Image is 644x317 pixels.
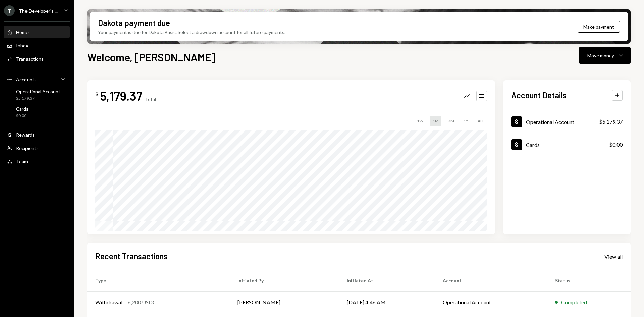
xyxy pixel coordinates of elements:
[229,292,339,313] td: [PERSON_NAME]
[604,253,623,260] div: View all
[435,292,547,313] td: Operational Account
[16,113,29,119] div: $0.00
[609,141,623,149] div: $0.00
[4,39,70,51] a: Inbox
[339,270,435,292] th: Initiated At
[599,118,623,126] div: $5,179.37
[4,87,70,103] a: Operational Account$5,179.37
[16,43,28,48] div: Inbox
[4,142,70,154] a: Recipients
[445,116,457,126] div: 3M
[4,104,70,120] a: Cards$0.00
[98,17,170,29] div: Dakota payment due
[503,110,631,133] a: Operational Account$5,179.37
[475,116,487,126] div: ALL
[16,56,44,62] div: Transactions
[4,128,70,141] a: Rewards
[16,76,37,82] div: Accounts
[4,73,70,85] a: Accounts
[95,91,99,98] div: $
[100,88,142,103] div: 5,179.37
[16,29,29,35] div: Home
[16,106,29,112] div: Cards
[4,26,70,38] a: Home
[526,142,540,148] div: Cards
[95,298,122,306] div: Withdrawal
[578,21,620,33] button: Make payment
[547,270,631,292] th: Status
[461,116,471,126] div: 1Y
[430,116,441,126] div: 1M
[16,96,60,101] div: $5,179.37
[339,292,435,313] td: [DATE] 4:46 AM
[229,270,339,292] th: Initiated By
[16,89,60,94] div: Operational Account
[95,251,168,262] h2: Recent Transactions
[4,5,15,16] div: T
[19,8,58,14] div: The Developer's ...
[16,159,28,164] div: Team
[503,133,631,156] a: Cards$0.00
[87,270,229,292] th: Type
[511,90,567,101] h2: Account Details
[98,29,285,36] div: Your payment is due for Dakota Basic. Select a drawdown account for all future payments.
[579,47,631,64] button: Move money
[128,298,156,306] div: 6,200 USDC
[435,270,547,292] th: Account
[4,155,70,167] a: Team
[4,53,70,65] a: Transactions
[87,50,215,64] h1: Welcome, [PERSON_NAME]
[587,52,614,59] div: Move money
[526,119,574,125] div: Operational Account
[414,116,426,126] div: 1W
[145,96,156,102] div: Total
[16,132,35,138] div: Rewards
[604,253,623,260] a: View all
[561,298,587,306] div: Completed
[16,145,39,151] div: Recipients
